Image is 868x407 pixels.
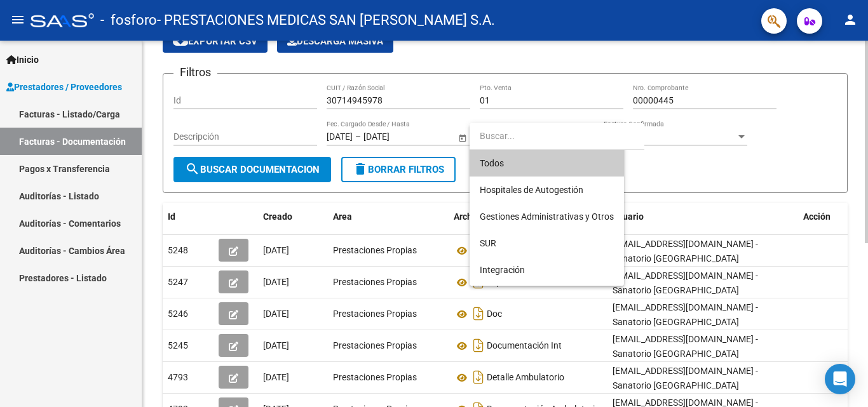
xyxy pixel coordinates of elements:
span: Hospitales de Autogestión [480,185,583,195]
span: SUR [480,238,496,248]
div: Open Intercom Messenger [825,364,855,394]
input: dropdown search [470,123,644,149]
span: Gestiones Administrativas y Otros [480,211,614,222]
span: Todos [480,150,614,177]
span: Integración [480,265,525,275]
